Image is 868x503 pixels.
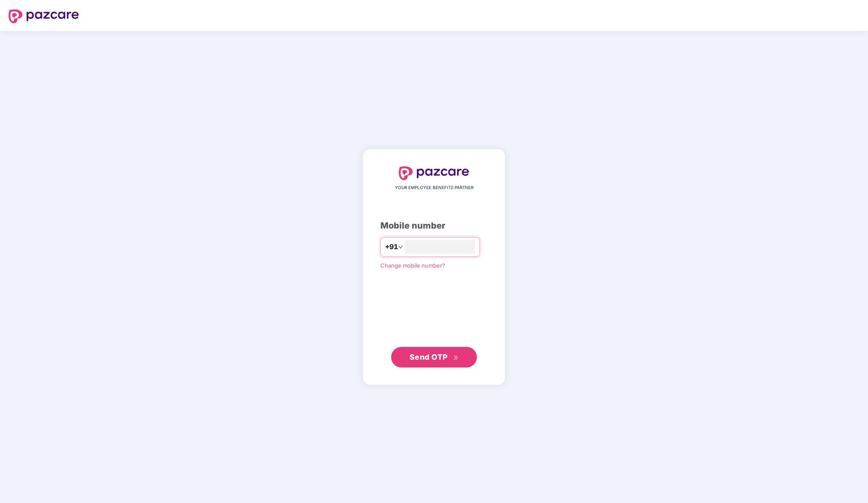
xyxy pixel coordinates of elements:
[398,244,403,250] span: down
[391,347,477,367] button: Send OTPdouble-right
[399,166,469,180] img: logo
[380,262,445,269] a: Change mobile number?
[410,352,448,361] span: Send OTP
[380,219,488,232] div: Mobile number
[395,184,473,191] span: YOUR EMPLOYEE BENEFITS PARTNER
[9,9,79,23] img: logo
[453,355,459,361] span: double-right
[385,241,398,252] span: +91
